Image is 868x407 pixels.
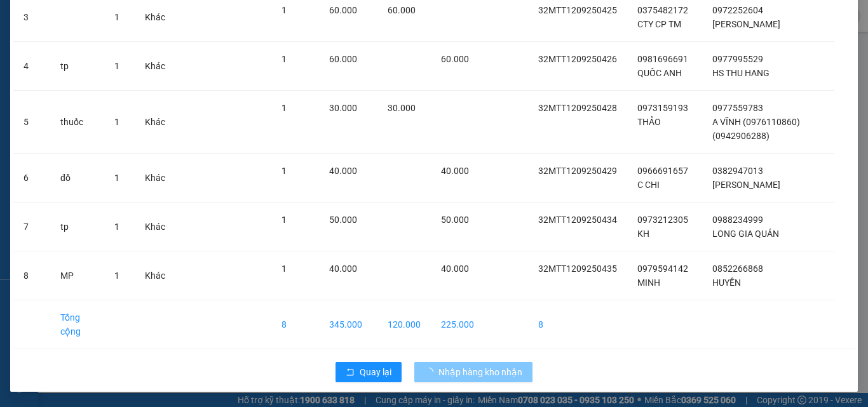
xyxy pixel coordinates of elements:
span: 60.000 [388,5,416,15]
td: Tổng cộng [50,300,104,349]
li: Hotline: 1900400028 [119,69,531,85]
span: 32MTT1209250428 [538,103,617,113]
span: 0382947013 [712,166,763,176]
td: 4 [13,42,50,91]
span: 0973159193 [637,103,688,113]
span: 1 [281,166,287,176]
span: 30.000 [329,103,357,113]
span: 1 [114,222,119,232]
td: 8 [271,300,319,349]
span: 0977559783 [712,103,763,113]
span: 1 [281,215,287,225]
span: 1 [114,117,119,127]
td: Khác [135,91,175,154]
span: 0375482172 [637,5,688,15]
button: Nhập hàng kho nhận [414,362,532,382]
span: 1 [114,173,119,183]
td: tp [50,203,104,251]
span: KH [637,229,649,239]
button: rollbackQuay lại [336,362,402,382]
td: 7 [13,203,50,251]
td: Khác [135,154,175,203]
td: 345.000 [319,300,378,349]
span: [PERSON_NAME] [712,19,780,29]
span: HUYỀN [712,277,741,288]
span: HS THU HANG [712,68,770,78]
span: 0977995529 [712,54,763,64]
span: 0979594142 [637,264,688,274]
span: 0988234999 [712,215,763,225]
span: rollback [346,368,355,378]
span: THẢO [637,117,661,127]
span: 1 [114,61,119,71]
span: 32MTT1209250434 [538,215,617,225]
td: 8 [528,300,627,349]
span: 60.000 [441,54,469,64]
span: 40.000 [441,166,469,176]
span: 32MTT1209250435 [538,264,617,274]
span: 0972252604 [712,5,763,15]
span: 40.000 [329,166,357,176]
span: Nhập hàng kho nhận [438,365,522,379]
span: 30.000 [388,103,416,113]
td: tp [50,42,104,91]
span: 1 [281,5,287,15]
span: 40.000 [441,264,469,274]
span: 60.000 [329,54,357,64]
span: 1 [281,54,287,64]
span: 32MTT1209250425 [538,5,617,15]
td: MP [50,251,104,300]
span: LONG GIA QUÁN [712,229,779,239]
td: đồ [50,154,104,203]
span: C CHI [637,180,660,190]
td: thuốc [50,91,104,154]
span: QUỐC ANH [637,68,682,78]
span: 32MTT1209250429 [538,166,617,176]
span: CTY CP TM [637,19,681,29]
span: 50.000 [329,215,357,225]
span: 0973212305 [637,215,688,225]
span: [PERSON_NAME] [712,180,780,190]
span: 40.000 [329,264,357,274]
span: MINH [637,277,660,288]
td: Khác [135,251,175,300]
li: Số nhà [STREET_ADDRESS][PERSON_NAME] [119,53,531,69]
span: loading [424,368,438,377]
span: 1 [281,103,287,113]
td: 120.000 [377,300,431,349]
span: Quay lại [360,365,391,379]
td: 5 [13,91,50,154]
td: 8 [13,251,50,300]
span: 1 [114,12,119,22]
span: 32MTT1209250426 [538,54,617,64]
span: 0966691657 [637,166,688,176]
span: 60.000 [329,5,357,15]
span: 0852266868 [712,264,763,274]
span: A VĨNH (0976110860)(0942906288) [712,117,800,141]
td: Khác [135,203,175,251]
td: Khác [135,42,175,91]
span: 1 [114,270,119,281]
span: 1 [281,264,287,274]
td: 225.000 [431,300,484,349]
span: 50.000 [441,215,469,225]
b: Công ty TNHH Trọng Hiếu Phú Thọ - Nam Cường Limousine [154,15,496,50]
td: 6 [13,154,50,203]
span: 0981696691 [637,54,688,64]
